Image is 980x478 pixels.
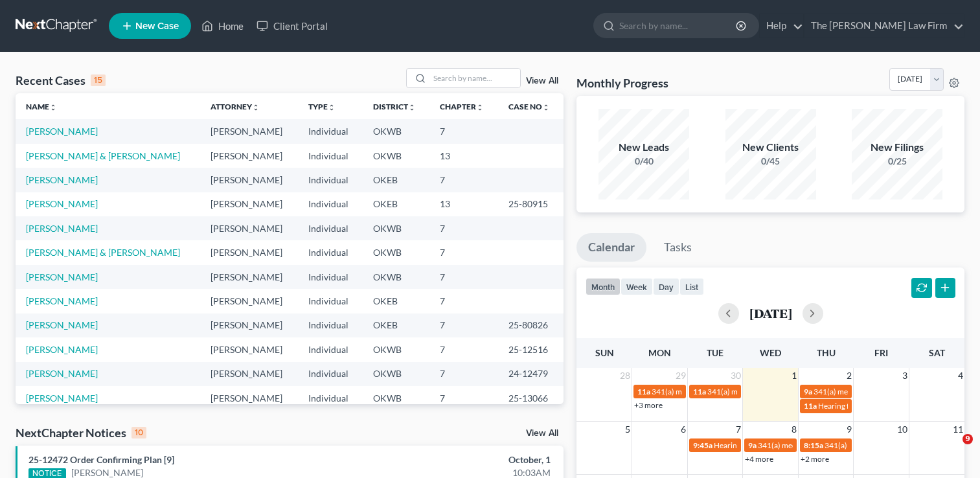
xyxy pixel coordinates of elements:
a: View All [526,429,558,438]
i: unfold_more [328,104,336,111]
td: 25-80826 [498,313,564,337]
td: OKWB [363,386,430,410]
i: unfold_more [408,104,416,111]
td: Individual [298,119,362,143]
td: Individual [298,313,362,337]
a: [PERSON_NAME] [26,319,98,330]
td: Individual [298,240,362,264]
i: unfold_more [542,104,550,111]
td: 25-80915 [498,192,564,216]
td: 25-12516 [498,337,564,361]
i: unfold_more [49,104,57,111]
td: 7 [429,168,498,192]
a: Help [760,14,803,38]
a: [PERSON_NAME] [26,295,98,306]
span: 7 [735,422,742,437]
a: +3 more [634,400,663,410]
td: [PERSON_NAME] [200,119,298,143]
td: OKWB [363,216,430,240]
a: +2 more [801,454,829,464]
i: unfold_more [476,104,484,111]
td: Individual [298,265,362,289]
a: Attorneyunfold_more [211,102,260,111]
td: [PERSON_NAME] [200,192,298,216]
td: [PERSON_NAME] [200,337,298,361]
span: 11a [693,387,706,396]
span: 341(a) meeting for [PERSON_NAME] [652,387,777,396]
span: 341(a) meeting for [PERSON_NAME] [707,387,832,396]
td: 24-12479 [498,362,564,386]
div: New Clients [725,140,816,155]
span: Fri [874,347,888,358]
span: New Case [135,21,179,31]
a: Nameunfold_more [26,102,57,111]
td: Individual [298,168,362,192]
td: 7 [429,289,498,313]
td: OKEB [363,168,430,192]
span: 11a [804,401,817,411]
span: Wed [760,347,781,358]
a: [PERSON_NAME] [26,368,98,379]
span: Tue [707,347,724,358]
td: [PERSON_NAME] [200,386,298,410]
span: 4 [957,368,964,383]
button: week [621,278,653,295]
td: 7 [429,240,498,264]
td: OKWB [363,337,430,361]
a: [PERSON_NAME] [26,393,98,404]
a: View All [526,76,558,85]
span: 8 [790,422,798,437]
i: unfold_more [252,104,260,111]
td: 7 [429,386,498,410]
td: Individual [298,337,362,361]
td: OKWB [363,144,430,168]
a: [PERSON_NAME] & [PERSON_NAME] [26,150,180,161]
button: day [653,278,679,295]
iframe: Intercom live chat [936,434,967,465]
td: Individual [298,289,362,313]
a: Chapterunfold_more [440,102,484,111]
td: Individual [298,192,362,216]
a: Tasks [652,233,703,262]
td: OKWB [363,362,430,386]
td: Individual [298,362,362,386]
span: 29 [674,368,687,383]
div: 0/45 [725,155,816,168]
td: OKWB [363,240,430,264]
span: Sat [929,347,945,358]
div: NextChapter Notices [16,425,146,440]
span: 9 [963,434,973,444]
a: Home [195,14,250,38]
button: list [679,278,704,295]
div: October, 1 [385,453,551,466]
a: Calendar [576,233,646,262]
a: 25-12472 Order Confirming Plan [9] [28,454,174,465]
div: New Filings [852,140,942,155]
span: 9a [804,387,812,396]
td: [PERSON_NAME] [200,265,298,289]
td: Individual [298,216,362,240]
td: [PERSON_NAME] [200,362,298,386]
td: OKWB [363,119,430,143]
td: 7 [429,265,498,289]
td: 7 [429,216,498,240]
span: 11a [637,387,650,396]
h2: [DATE] [749,306,792,320]
span: 8:15a [804,440,823,450]
span: 341(a) meeting for [PERSON_NAME] & [PERSON_NAME] [758,440,952,450]
a: Typeunfold_more [308,102,336,111]
div: 0/40 [598,155,689,168]
span: 9 [845,422,853,437]
td: OKEB [363,192,430,216]
td: 7 [429,362,498,386]
td: 13 [429,144,498,168]
span: 5 [624,422,632,437]
a: The [PERSON_NAME] Law Firm [804,14,964,38]
input: Search by name... [429,69,520,87]
td: [PERSON_NAME] [200,240,298,264]
td: [PERSON_NAME] [200,289,298,313]
span: 1 [790,368,798,383]
span: 2 [845,368,853,383]
a: Client Portal [250,14,334,38]
td: OKWB [363,265,430,289]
